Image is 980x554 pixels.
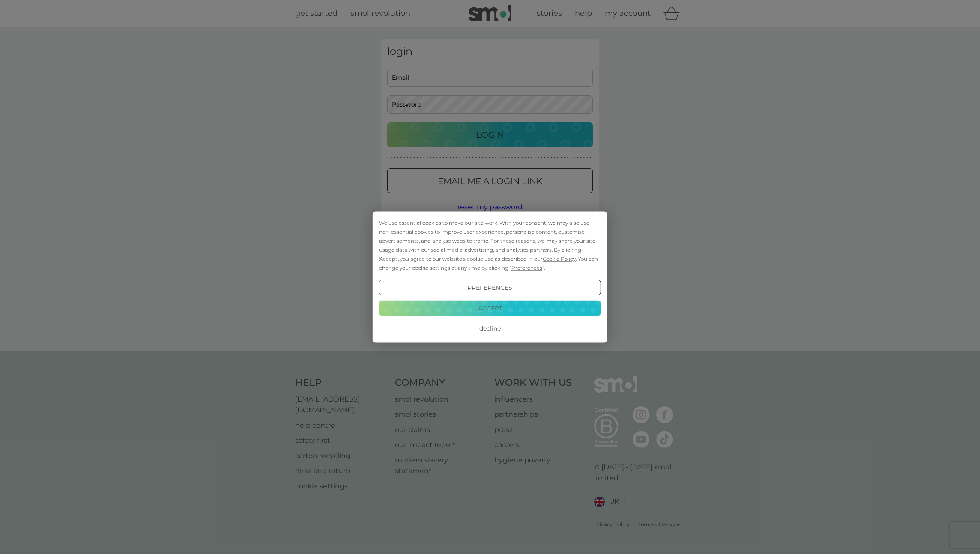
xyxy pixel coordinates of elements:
div: Cookie Consent Prompt [373,212,607,343]
span: Cookie Policy [543,256,576,262]
button: Decline [379,321,601,336]
div: We use essential cookies to make our site work. With your consent, we may also use non-essential ... [379,218,601,272]
button: Preferences [379,280,601,295]
span: Preferences [511,265,542,271]
button: Accept [379,300,601,316]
